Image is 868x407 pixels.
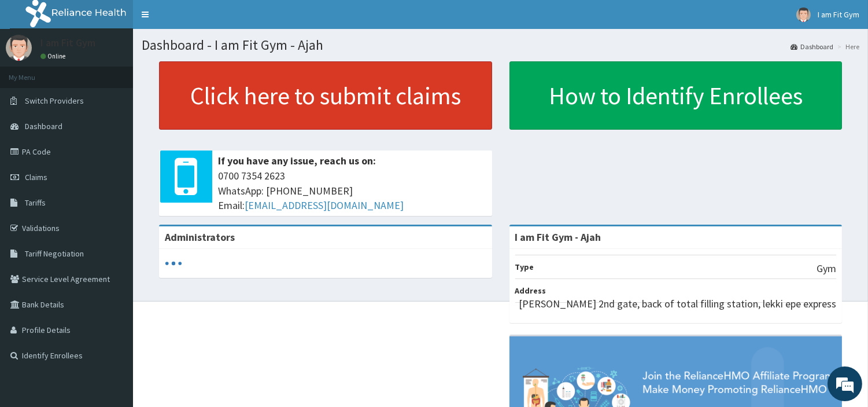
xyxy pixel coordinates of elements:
li: Here [834,42,859,52]
a: Online [40,52,68,60]
span: Claims [25,172,47,182]
span: Dashboard [25,121,62,131]
b: If you have any issue, reach us on: [218,154,376,167]
img: User Image [796,8,811,22]
p: [PERSON_NAME] 2nd gate, back of total filling station, lekki epe express [519,296,836,311]
a: How to Identify Enrollees [509,61,843,130]
span: 0700 7354 2623 WhatsApp: [PHONE_NUMBER] Email: [218,168,486,213]
b: Type [515,262,534,272]
h1: Dashboard - I am Fit Gym - Ajah [142,38,859,53]
b: Address [515,285,546,296]
img: User Image [6,35,32,61]
strong: I am Fit Gym - Ajah [515,230,601,244]
span: Tariffs [25,197,46,208]
span: Switch Providers [25,96,84,106]
span: I am Fit Gym [818,9,859,20]
a: Dashboard [791,42,833,52]
p: I am Fit Gym [40,38,95,48]
p: Gym [817,261,836,276]
span: Tariff Negotiation [25,248,84,259]
b: Administrators [165,230,235,244]
a: Click here to submit claims [159,61,492,130]
a: [EMAIL_ADDRESS][DOMAIN_NAME] [245,199,404,212]
svg: audio-loading [165,255,182,272]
